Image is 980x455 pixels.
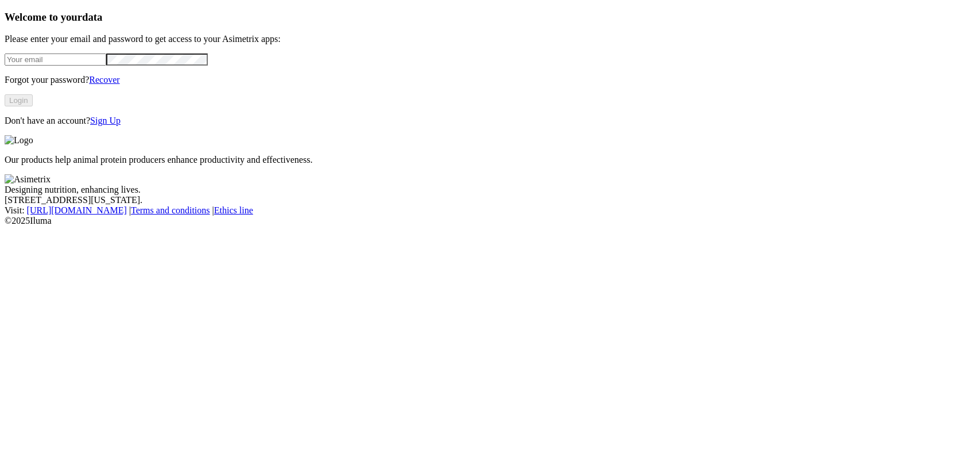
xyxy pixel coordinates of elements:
a: [URL][DOMAIN_NAME] [27,205,127,215]
input: Your email [5,53,106,66]
div: Designing nutrition, enhancing lives. [5,185,975,195]
p: Forgot your password? [5,75,975,85]
h3: Welcome to your [5,11,975,24]
span: data [82,11,102,23]
p: Don't have an account? [5,116,975,126]
img: Logo [5,135,33,146]
div: [STREET_ADDRESS][US_STATE]. [5,195,975,205]
a: Sign Up [90,116,121,125]
button: Login [5,94,33,106]
a: Recover [89,75,119,85]
p: Our products help animal protein producers enhance productivity and effectiveness. [5,155,975,165]
div: © 2025 Iluma [5,216,975,226]
a: Ethics line [214,205,253,215]
div: Visit : | | [5,205,975,216]
a: Terms and conditions [131,205,210,215]
img: Asimetrix [5,174,51,185]
p: Please enter your email and password to get access to your Asimetrix apps: [5,34,975,44]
